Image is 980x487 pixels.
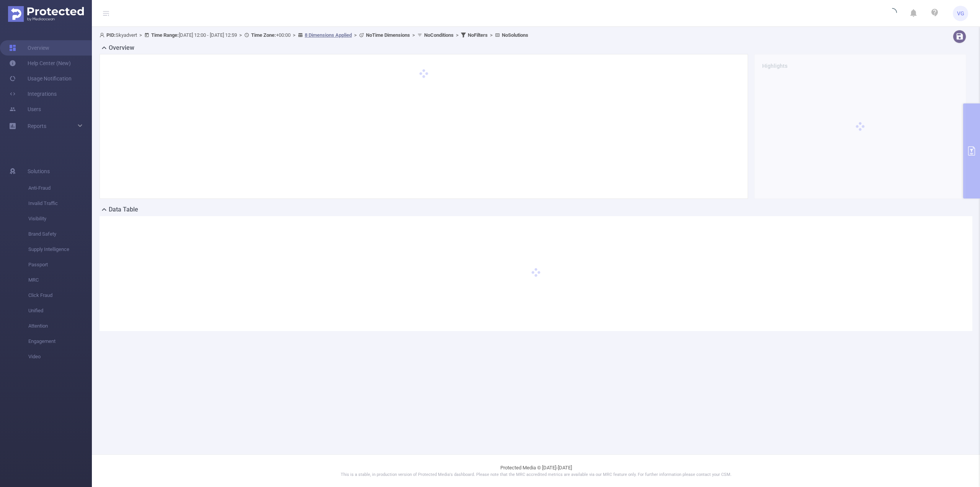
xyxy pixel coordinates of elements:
[28,242,92,257] span: Supply Intelligence
[237,32,244,38] span: >
[137,32,144,38] span: >
[106,32,116,38] b: PID:
[28,164,50,179] span: Solutions
[28,123,46,129] span: Reports
[8,6,84,22] img: Protected Media
[28,349,92,364] span: Video
[352,32,359,38] span: >
[28,318,92,334] span: Attention
[151,32,179,38] b: Time Range:
[109,205,138,214] h2: Data Table
[28,272,92,288] span: MRC
[488,32,495,38] span: >
[502,32,528,38] b: No Solutions
[9,40,49,56] a: Overview
[468,32,488,38] b: No Filters
[9,56,71,71] a: Help Center (New)
[9,102,41,117] a: Users
[28,303,92,318] span: Unified
[28,211,92,226] span: Visibility
[454,32,461,38] span: >
[366,32,410,38] b: No Time Dimensions
[28,257,92,272] span: Passport
[305,32,352,38] u: 8 Dimensions Applied
[28,288,92,303] span: Click Fraud
[100,33,106,38] i: icon: user
[28,196,92,211] span: Invalid Traffic
[109,43,134,52] h2: Overview
[410,32,417,38] span: >
[957,6,964,21] span: VG
[291,32,298,38] span: >
[888,8,897,19] i: icon: loading
[28,180,92,196] span: Anti-Fraud
[424,32,454,38] b: No Conditions
[28,226,92,242] span: Brand Safety
[100,32,528,38] span: Skyadvert [DATE] 12:00 - [DATE] 12:59 +00:00
[28,118,46,134] a: Reports
[111,472,961,478] p: This is a stable, in production version of Protected Media's dashboard. Please note that the MRC ...
[9,86,57,102] a: Integrations
[251,32,276,38] b: Time Zone:
[9,71,72,86] a: Usage Notification
[28,334,92,349] span: Engagement
[92,454,980,487] footer: Protected Media © [DATE]-[DATE]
